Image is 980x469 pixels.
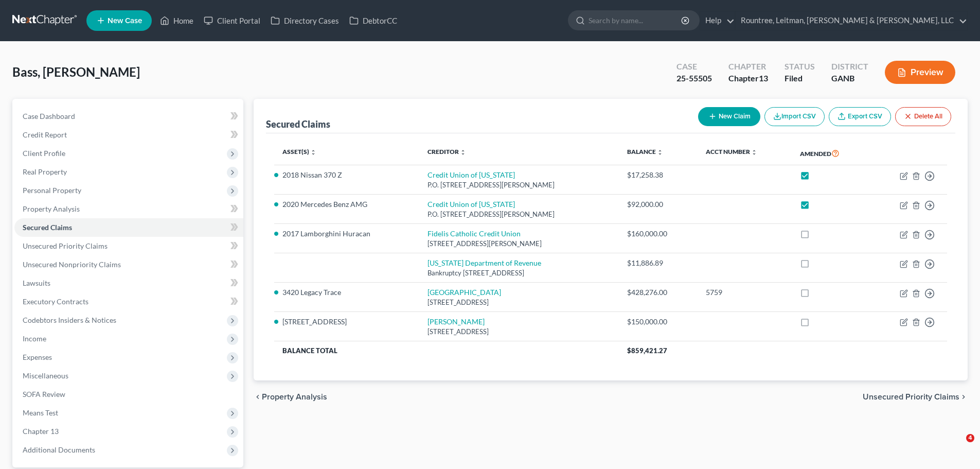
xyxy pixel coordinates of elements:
[728,61,768,73] div: Chapter
[427,148,466,155] a: Creditor unfold_more
[282,229,411,239] li: 2017 Lamborghini Huracan
[427,327,611,337] div: [STREET_ADDRESS]
[23,223,72,232] span: Secured Claims
[785,73,815,84] div: Filed
[23,279,50,287] span: Lawsuits
[23,241,108,250] span: Unsecured Priority Claims
[829,107,891,126] a: Export CSV
[627,258,689,268] div: $11,886.89
[676,61,712,73] div: Case
[23,260,121,269] span: Unsecured Nonpriority Claims
[23,316,116,324] span: Codebtors Insiders & Notices
[959,393,968,401] i: chevron_right
[14,237,243,255] a: Unsecured Priority Claims
[627,170,689,180] div: $17,258.38
[764,107,825,126] button: Import CSV
[23,130,67,139] span: Credit Report
[23,445,95,454] span: Additional Documents
[23,204,80,213] span: Property Analysis
[23,297,88,306] span: Executory Contracts
[14,200,243,218] a: Property Analysis
[14,274,243,292] a: Lawsuits
[706,287,783,298] div: 5759
[14,107,243,126] a: Case Dashboard
[676,73,712,84] div: 25-55505
[427,170,515,179] a: Credit Union of [US_STATE]
[792,142,869,165] th: Amended
[282,148,316,155] a: Asset(s) unfold_more
[627,317,689,327] div: $150,000.00
[698,107,760,126] button: New Claim
[14,255,243,274] a: Unsecured Nonpriority Claims
[427,288,501,297] a: [GEOGRAPHIC_DATA]
[344,11,402,30] a: DebtorCC
[23,353,52,361] span: Expenses
[282,170,411,180] li: 2018 Nissan 370 Z
[23,390,65,398] span: SOFA Review
[657,149,663,155] i: unfold_more
[627,346,667,355] span: $859,421.27
[945,434,970,459] iframe: Intercom live chat
[751,149,757,155] i: unfold_more
[627,148,663,155] a: Balance unfold_more
[14,292,243,311] a: Executory Contracts
[282,317,411,327] li: [STREET_ADDRESS]
[427,239,611,249] div: [STREET_ADDRESS][PERSON_NAME]
[199,11,265,30] a: Client Portal
[23,334,46,343] span: Income
[427,317,485,326] a: [PERSON_NAME]
[254,393,262,401] i: chevron_left
[966,434,974,442] span: 4
[427,229,521,238] a: Fidelis Catholic Credit Union
[14,126,243,144] a: Credit Report
[23,427,59,436] span: Chapter 13
[627,199,689,210] div: $92,000.00
[12,64,140,79] span: Bass, [PERSON_NAME]
[895,107,951,126] button: Delete All
[706,148,757,155] a: Acct Number unfold_more
[266,118,330,130] div: Secured Claims
[23,112,75,120] span: Case Dashboard
[831,73,868,84] div: GANB
[108,17,142,25] span: New Case
[728,73,768,84] div: Chapter
[310,149,316,155] i: unfold_more
[427,200,515,209] a: Credit Union of [US_STATE]
[736,11,967,30] a: Rountree, Leitman, [PERSON_NAME] & [PERSON_NAME], LLC
[282,287,411,298] li: 3420 Legacy Trace
[155,11,199,30] a: Home
[23,371,68,380] span: Miscellaneous
[885,61,955,84] button: Preview
[262,393,327,401] span: Property Analysis
[427,180,611,190] div: P.O. [STREET_ADDRESS][PERSON_NAME]
[831,61,868,73] div: District
[427,268,611,278] div: Bankruptcy [STREET_ADDRESS]
[863,393,959,401] span: Unsecured Priority Claims
[627,287,689,298] div: $428,276.00
[427,298,611,307] div: [STREET_ADDRESS]
[265,11,344,30] a: Directory Cases
[254,393,327,401] button: chevron_left Property Analysis
[23,167,67,176] span: Real Property
[460,149,466,155] i: unfold_more
[23,186,81,195] span: Personal Property
[282,199,411,210] li: 2020 Mercedes Benz AMG
[589,11,683,30] input: Search by name...
[785,61,815,73] div: Status
[759,73,768,83] span: 13
[627,229,689,239] div: $160,000.00
[427,210,611,219] div: P.O. [STREET_ADDRESS][PERSON_NAME]
[427,258,541,267] a: [US_STATE] Department of Revenue
[14,385,243,404] a: SOFA Review
[23,149,65,158] span: Client Profile
[23,408,58,417] span: Means Test
[863,393,968,401] button: Unsecured Priority Claims chevron_right
[274,341,619,360] th: Balance Total
[14,218,243,237] a: Secured Claims
[700,11,735,30] a: Help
